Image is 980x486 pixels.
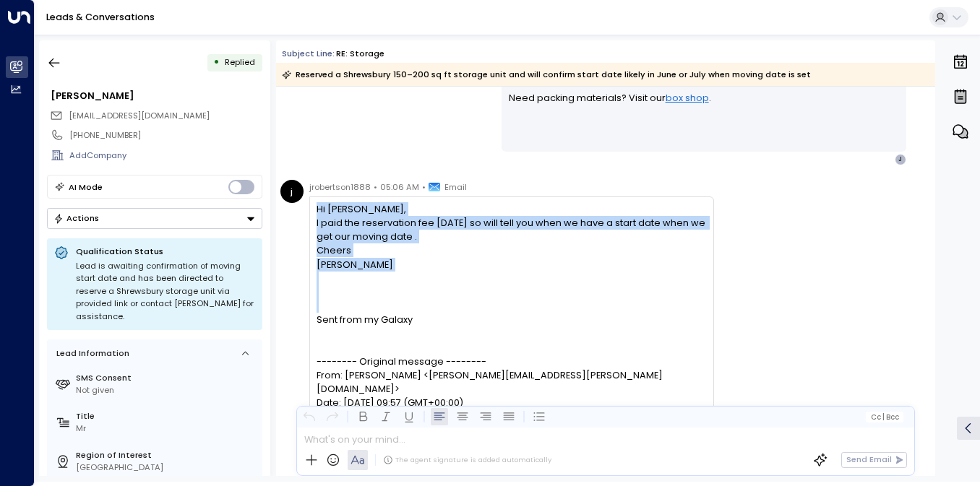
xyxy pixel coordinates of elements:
[871,413,899,421] span: Cc Bcc
[882,413,885,421] span: |
[76,410,257,422] label: Title
[317,368,706,396] div: From: [PERSON_NAME] <[PERSON_NAME][EMAIL_ADDRESS][PERSON_NAME][DOMAIN_NAME]>
[282,67,811,82] div: Reserved a Shrewsbury 150–200 sq ft storage unit and will confirm start date likely in June or Ju...
[895,154,906,165] div: J
[52,347,129,360] div: Lead Information
[383,455,551,465] div: The agent signature is added automatically
[76,384,257,396] div: Not given
[336,48,384,60] div: RE: Storage
[69,129,262,142] div: [PHONE_NUMBER]
[374,180,377,194] span: •
[76,461,257,474] div: [GEOGRAPHIC_DATA]
[76,372,257,384] label: SMS Consent
[51,89,262,103] div: [PERSON_NAME]
[69,110,210,122] span: jrobertson1888@gmail.com
[317,216,706,243] div: I paid the reservation fee [DATE] so will tell you when we have a start date when we get our movi...
[301,408,318,425] button: Undo
[444,180,467,194] span: Email
[309,180,371,194] span: jrobertson1888
[76,260,255,324] div: Lead is awaiting confirmation of moving start date and has been directed to reserve a Shrewsbury ...
[317,313,706,326] div: Sent from my Galaxy
[225,56,255,68] span: Replied
[53,213,99,223] div: Actions
[317,258,706,272] div: [PERSON_NAME]
[317,355,706,368] div: -------- Original message --------
[317,243,706,257] div: Cheers
[69,110,210,121] span: [EMAIL_ADDRESS][DOMAIN_NAME]
[422,180,426,194] span: •
[324,408,341,425] button: Redo
[282,48,335,59] span: Subject Line:
[76,449,257,461] label: Region of Interest
[76,246,255,257] p: Qualification Status
[380,180,419,194] span: 05:06 AM
[866,412,903,422] button: Cc|Bcc
[666,91,709,105] a: box shop
[317,396,706,409] div: Date: [DATE] 09:57 (GMT+00:00)
[69,180,103,194] div: AI Mode
[280,180,304,203] div: j
[213,52,220,73] div: •
[47,208,262,229] div: Button group with a nested menu
[47,208,262,229] button: Actions
[76,422,257,435] div: Mr
[317,202,706,216] div: Hi [PERSON_NAME],
[69,149,262,162] div: AddCompany
[46,11,155,23] a: Leads & Conversations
